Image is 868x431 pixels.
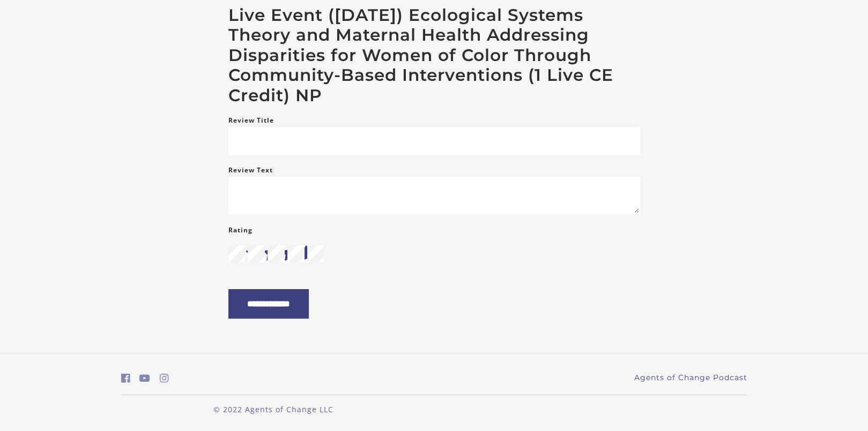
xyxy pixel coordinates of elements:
a: https://www.instagram.com/agentsofchangeprep/ (Open in a new window) [160,370,169,386]
input: 1 [228,245,246,262]
p: © 2022 Agents of Change LLC [121,404,426,415]
input: 3 [268,245,285,262]
i: https://www.instagram.com/agentsofchangeprep/ (Open in a new window) [160,373,169,383]
label: Review Title [228,114,274,127]
input: 2 [248,245,265,262]
i: https://www.youtube.com/c/AgentsofChangeTestPrepbyMeaganMitchell (Open in a new window) [139,373,150,383]
label: Review Text [228,164,273,177]
i: https://www.facebook.com/groups/aswbtestprep (Open in a new window) [121,373,130,383]
h3: Live Event ([DATE]) Ecological Systems Theory and Maternal Health Addressing Disparities for Wome... [228,5,640,106]
a: https://www.facebook.com/groups/aswbtestprep (Open in a new window) [121,370,130,386]
span: Rating [228,225,253,235]
input: 4 [287,245,305,262]
a: Agents of Change Podcast [634,372,747,383]
i: star [228,245,246,262]
input: 5 [307,245,324,262]
i: star [298,245,315,262]
a: https://www.youtube.com/c/AgentsofChangeTestPrepbyMeaganMitchell (Open in a new window) [139,370,150,386]
i: star [246,245,263,262]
